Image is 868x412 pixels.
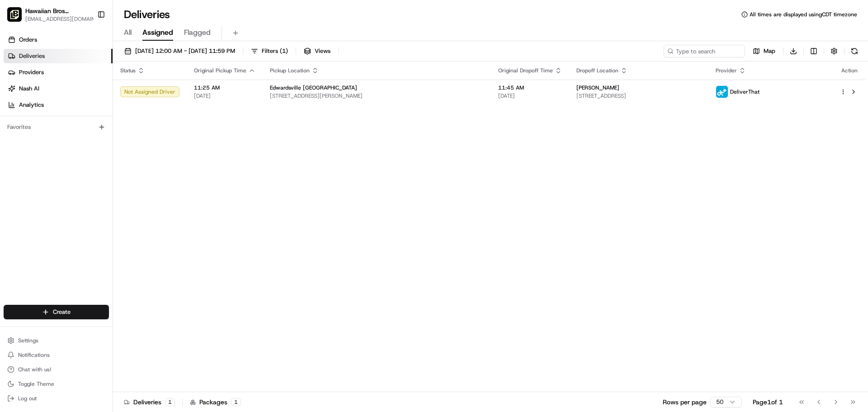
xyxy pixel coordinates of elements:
[270,92,484,99] span: [STREET_ADDRESS][PERSON_NAME]
[4,33,113,47] a: Orders
[18,380,54,388] span: Toggle Theme
[18,351,50,359] span: Notifications
[4,334,109,347] button: Settings
[25,15,100,23] button: [EMAIL_ADDRESS][DOMAIN_NAME]
[716,86,728,98] img: profile_deliverthat_partner.png
[124,398,175,407] div: Deliveries
[135,47,235,55] span: [DATE] 12:00 AM - [DATE] 11:59 PM
[663,398,707,407] p: Rows per page
[315,47,330,55] span: Views
[19,68,44,76] span: Providers
[194,84,255,91] span: 11:25 AM
[576,67,618,74] span: Dropoff Location
[194,67,246,74] span: Original Pickup Time
[576,92,702,99] span: [STREET_ADDRESS]
[753,398,783,407] div: Page 1 of 1
[749,45,779,57] button: Map
[19,52,45,60] span: Deliveries
[18,395,37,402] span: Log out
[120,45,239,57] button: [DATE] 12:00 AM - [DATE] 11:59 PM
[165,398,175,406] div: 1
[262,47,288,55] span: Filters
[142,27,173,38] span: Assigned
[120,67,136,74] span: Status
[190,398,241,407] div: Packages
[270,67,310,74] span: Pickup Location
[184,27,211,38] span: Flagged
[194,92,255,99] span: [DATE]
[7,7,22,22] img: Hawaiian Bros (Edwardsville IL)
[19,101,44,109] span: Analytics
[53,308,71,316] span: Create
[498,67,553,74] span: Original Dropoff Time
[4,120,109,134] div: Favorites
[848,45,861,57] button: Refresh
[4,4,94,25] button: Hawaiian Bros (Edwardsville IL)Hawaiian Bros ([GEOGRAPHIC_DATA] [GEOGRAPHIC_DATA])[EMAIL_ADDRESS]...
[4,65,113,80] a: Providers
[576,84,619,91] span: [PERSON_NAME]
[4,98,113,112] a: Analytics
[25,6,90,15] button: Hawaiian Bros ([GEOGRAPHIC_DATA] [GEOGRAPHIC_DATA])
[4,349,109,361] button: Notifications
[716,67,737,74] span: Provider
[750,11,857,18] span: All times are displayed using CDT timezone
[664,45,745,57] input: Type to search
[247,45,292,57] button: Filters(1)
[124,7,170,22] h1: Deliveries
[4,378,109,390] button: Toggle Theme
[270,84,357,91] span: Edwardsville [GEOGRAPHIC_DATA]
[300,45,335,57] button: Views
[19,85,39,93] span: Nash AI
[4,363,109,376] button: Chat with us!
[231,398,241,406] div: 1
[280,47,288,55] span: ( 1 )
[4,49,113,63] a: Deliveries
[764,47,775,55] span: Map
[730,88,759,95] span: DeliverThat
[4,392,109,405] button: Log out
[19,36,37,44] span: Orders
[498,84,562,91] span: 11:45 AM
[4,81,113,96] a: Nash AI
[18,366,51,373] span: Chat with us!
[124,27,132,38] span: All
[498,92,562,99] span: [DATE]
[840,67,859,74] div: Action
[18,337,38,344] span: Settings
[4,305,109,319] button: Create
